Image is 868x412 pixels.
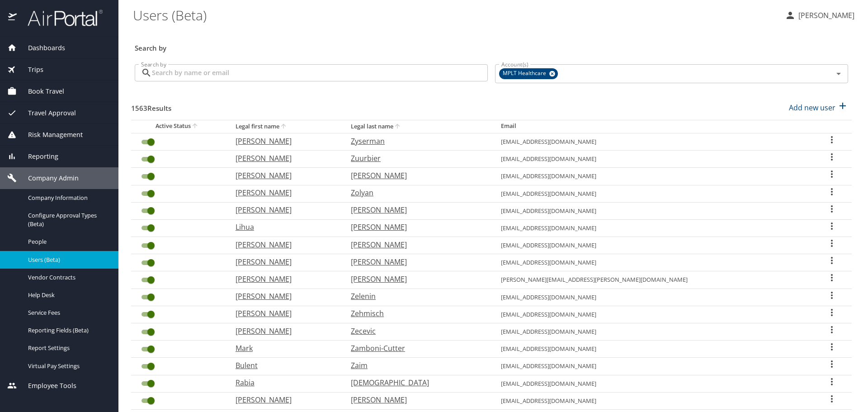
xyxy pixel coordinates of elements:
p: [PERSON_NAME] [351,274,483,284]
p: Zaim [351,360,483,371]
img: icon-airportal.png [8,9,18,27]
span: Reporting [17,152,58,161]
th: Legal first name [228,120,344,133]
p: [PERSON_NAME] [351,170,483,181]
h3: Search by [135,38,848,53]
p: Zamboni-Cutter [351,343,483,354]
p: Add new user [789,102,835,113]
td: [EMAIL_ADDRESS][DOMAIN_NAME] [494,133,812,150]
p: Zuurbier [351,153,483,164]
td: [EMAIL_ADDRESS][DOMAIN_NAME] [494,202,812,219]
th: Active Status [131,120,228,133]
h1: Users (Beta) [133,1,778,29]
button: sort [393,123,402,131]
p: Zelenin [351,291,483,302]
p: Lihua [236,222,333,232]
td: [EMAIL_ADDRESS][DOMAIN_NAME] [494,323,812,341]
span: Employee Tools [17,381,76,391]
span: Company Information [28,194,108,202]
td: [EMAIL_ADDRESS][DOMAIN_NAME] [494,237,812,254]
button: Open [832,67,845,80]
td: [EMAIL_ADDRESS][DOMAIN_NAME] [494,254,812,271]
p: [PERSON_NAME] [796,10,854,21]
p: Rabia [236,377,333,388]
td: [PERSON_NAME][EMAIL_ADDRESS][PERSON_NAME][DOMAIN_NAME] [494,271,812,289]
span: Trips [17,65,43,75]
span: Dashboards [17,43,65,53]
h3: 1563 Results [131,98,171,114]
span: Vendor Contracts [28,273,108,282]
p: Zehmisch [351,308,483,319]
span: Help Desk [28,291,108,299]
p: [PERSON_NAME] [236,274,333,284]
p: [PERSON_NAME] [236,170,333,181]
td: [EMAIL_ADDRESS][DOMAIN_NAME] [494,219,812,237]
p: [PERSON_NAME] [351,239,483,250]
p: [PERSON_NAME] [351,394,483,405]
p: [PERSON_NAME] [351,204,483,215]
td: [EMAIL_ADDRESS][DOMAIN_NAME] [494,168,812,185]
span: Users (Beta) [28,256,108,264]
p: [PERSON_NAME] [236,136,333,147]
img: airportal-logo.png [18,9,103,27]
p: [PERSON_NAME] [236,308,333,319]
td: [EMAIL_ADDRESS][DOMAIN_NAME] [494,151,812,168]
span: Book Travel [17,86,64,96]
td: [EMAIL_ADDRESS][DOMAIN_NAME] [494,289,812,306]
p: [PERSON_NAME] [236,256,333,267]
td: [EMAIL_ADDRESS][DOMAIN_NAME] [494,185,812,202]
p: Zolyan [351,187,483,198]
p: [PERSON_NAME] [236,187,333,198]
input: Search by name or email [152,64,488,81]
button: Add new user [785,98,852,118]
p: [PERSON_NAME] [236,204,333,215]
p: [PERSON_NAME] [351,256,483,267]
span: Risk Management [17,130,83,140]
span: Reporting Fields (Beta) [28,326,108,335]
span: Virtual Pay Settings [28,362,108,370]
p: [PERSON_NAME] [236,291,333,302]
span: Report Settings [28,344,108,352]
span: Travel Approval [17,108,76,118]
div: MPLT Healthcare [499,68,558,79]
p: [PERSON_NAME] [351,222,483,232]
p: [PERSON_NAME] [236,239,333,250]
span: Company Admin [17,173,79,183]
button: sort [279,123,288,131]
p: [PERSON_NAME] [236,326,333,336]
th: Legal last name [344,120,494,133]
p: [PERSON_NAME] [236,394,333,405]
button: sort [191,122,200,131]
td: [EMAIL_ADDRESS][DOMAIN_NAME] [494,375,812,392]
td: [EMAIL_ADDRESS][DOMAIN_NAME] [494,341,812,358]
button: [PERSON_NAME] [781,7,858,24]
th: Email [494,120,812,133]
p: Zecevic [351,326,483,336]
p: Mark [236,343,333,354]
td: [EMAIL_ADDRESS][DOMAIN_NAME] [494,358,812,375]
p: [PERSON_NAME] [236,153,333,164]
td: [EMAIL_ADDRESS][DOMAIN_NAME] [494,392,812,409]
p: Bulent [236,360,333,371]
span: MPLT Healthcare [499,69,552,78]
p: Zyserman [351,136,483,147]
span: People [28,237,108,246]
td: [EMAIL_ADDRESS][DOMAIN_NAME] [494,306,812,323]
p: [DEMOGRAPHIC_DATA] [351,377,483,388]
span: Service Fees [28,308,108,317]
span: Configure Approval Types (Beta) [28,211,108,228]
